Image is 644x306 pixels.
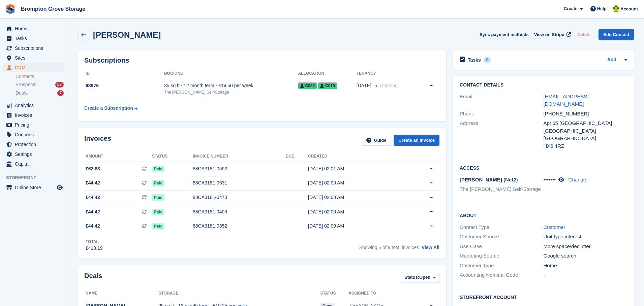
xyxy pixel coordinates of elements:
a: menu [3,63,64,72]
span: Pricing [15,120,55,130]
div: Phone [460,110,543,118]
span: Account [620,6,638,12]
span: Settings [15,149,55,159]
a: View All [422,245,439,250]
span: £44.42 [86,208,100,215]
th: ID [84,68,164,79]
a: menu [3,120,64,130]
button: Delete [575,29,593,40]
a: Edit Contact [599,29,634,40]
a: Brompton Grove Storage [18,3,88,14]
a: Deals 7 [16,90,64,97]
img: Marie Cavalier [613,5,619,12]
a: menu [3,159,64,169]
button: Sync payment methods [480,29,529,40]
a: Contacts [16,73,64,80]
div: - [544,271,627,279]
a: Change [569,177,586,182]
div: [DATE] 02:00 AM [308,223,402,230]
th: Amount [84,151,152,162]
div: [GEOGRAPHIC_DATA] [544,127,627,135]
h2: Contact Details [460,82,627,88]
a: Prospects 58 [16,81,64,88]
span: Home [15,24,55,33]
h2: Subscriptions [84,57,439,64]
div: £418.19 [86,245,103,252]
a: View on Stripe [531,29,572,40]
a: Guide [362,135,391,146]
h2: [PERSON_NAME] [93,30,161,39]
div: [PHONE_NUMBER] [544,110,627,118]
span: Paid [152,166,164,172]
span: Paid [152,180,164,186]
div: Address [460,120,543,150]
th: Tenancy [357,68,418,79]
span: C019 [318,82,337,89]
th: Invoice number [193,151,286,162]
a: Preview store [56,183,64,192]
div: Accounting Nominal Code [460,271,543,279]
div: 88CA3181-0409 [193,208,286,215]
span: Invoices [15,110,55,120]
span: Paid [152,223,164,230]
th: Status [320,288,348,299]
h2: Invoices [84,135,111,146]
a: menu [3,34,64,43]
a: menu [3,53,64,63]
div: Use Case [460,243,543,250]
th: Storage [158,288,320,299]
span: C032 [298,82,317,89]
img: stora-icon-8386f47178a22dfd0bd8f6a31ec36ba5ce8667c1dd55bd0f319d3a0aa187defe.svg [5,4,16,14]
div: Customer Type [460,262,543,270]
div: Contact Type [460,224,543,231]
div: The [PERSON_NAME] Self-Storage [164,89,298,95]
a: menu [3,130,64,139]
span: Paid [152,209,164,215]
div: Unit type interest [544,233,627,241]
h2: About [460,212,627,218]
div: Marketing Source [460,252,543,260]
div: Customer Source [460,233,543,241]
th: Assigned to [348,288,414,299]
div: Email [460,93,543,108]
span: [DATE] [357,82,371,89]
span: ••••••• [544,177,556,182]
span: Status: [404,274,419,281]
th: Due [286,151,308,162]
span: Subscriptions [15,43,55,53]
span: Storefront [6,174,67,181]
span: £62.83 [86,165,100,172]
th: Status [152,151,193,162]
span: Online Store [15,183,55,192]
div: 7 [57,90,64,96]
a: menu [3,183,64,192]
span: Protection [15,140,55,149]
div: [DATE] 02:00 AM [308,179,402,186]
span: Coupons [15,130,55,139]
a: Create an Invoice [394,135,439,146]
span: Capital [15,159,55,169]
span: CRM [15,63,55,72]
span: £44.42 [86,194,100,201]
span: £44.42 [86,179,100,186]
div: Home [544,262,627,270]
div: [DATE] 02:00 AM [308,194,402,201]
h2: Access [460,164,627,171]
th: Allocation [298,68,357,79]
div: 88CA3181-0592 [193,165,286,172]
div: More space/declutter [544,243,627,250]
div: Create a Subscription [84,105,133,112]
div: Google search [544,252,627,260]
a: menu [3,43,64,53]
div: 88CA3181-0470 [193,194,286,201]
div: 35 sq ft - 12 month term - £14.50 per week [164,82,298,89]
span: View on Stripe [534,31,564,38]
span: [PERSON_NAME] (Net2) [460,177,518,182]
a: menu [3,140,64,149]
li: The [PERSON_NAME] Self-Storage [460,185,543,193]
a: Customer [544,224,565,230]
a: menu [3,110,64,120]
a: Create a Subscription [84,102,137,114]
h2: Deals [84,272,102,284]
span: Paid [152,194,164,201]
